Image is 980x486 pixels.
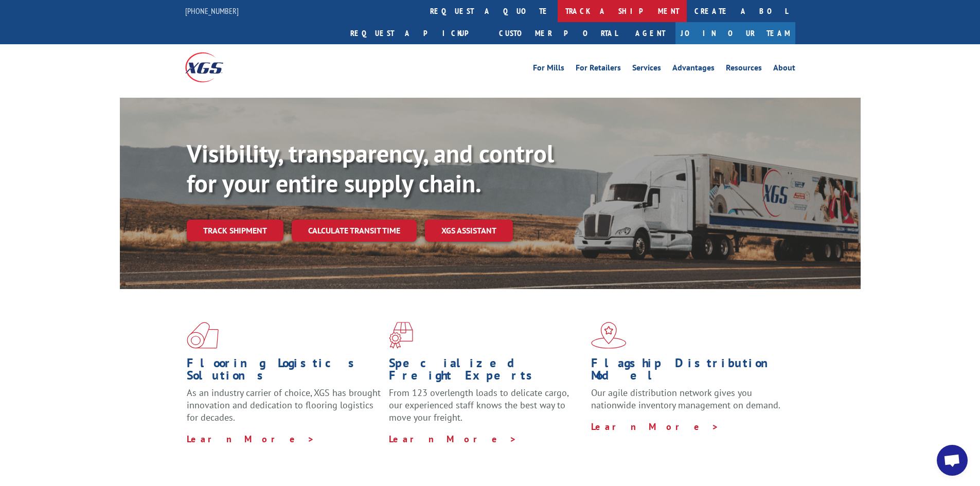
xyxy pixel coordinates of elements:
[726,64,762,75] a: Resources
[773,64,795,75] a: About
[576,64,621,75] a: For Retailers
[343,22,491,44] a: Request a pickup
[533,64,564,75] a: For Mills
[187,433,315,445] a: Learn More >
[292,220,417,242] a: Calculate transit time
[425,220,513,242] a: XGS ASSISTANT
[937,445,968,476] a: Open chat
[185,6,239,16] a: [PHONE_NUMBER]
[389,322,413,349] img: xgs-icon-focused-on-flooring-red
[491,22,625,44] a: Customer Portal
[389,387,583,433] p: From 123 overlength loads to delicate cargo, our experienced staff knows the best way to move you...
[675,22,795,44] a: Join Our Team
[187,322,219,349] img: xgs-icon-total-supply-chain-intelligence-red
[625,22,675,44] a: Agent
[591,357,786,387] h1: Flagship Distribution Model
[672,64,715,75] a: Advantages
[187,387,381,423] span: As an industry carrier of choice, XGS has brought innovation and dedication to flooring logistics...
[632,64,661,75] a: Services
[187,357,381,387] h1: Flooring Logistics Solutions
[187,137,554,199] b: Visibility, transparency, and control for your entire supply chain.
[591,387,780,411] span: Our agile distribution network gives you nationwide inventory management on demand.
[187,220,283,241] a: Track shipment
[389,357,583,387] h1: Specialized Freight Experts
[591,322,627,349] img: xgs-icon-flagship-distribution-model-red
[389,433,517,445] a: Learn More >
[591,421,719,433] a: Learn More >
